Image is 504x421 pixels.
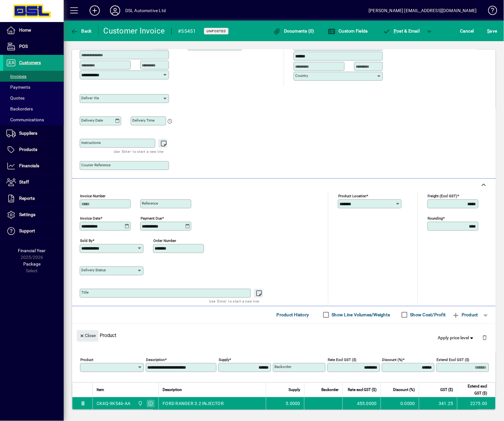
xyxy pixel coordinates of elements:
[487,28,490,34] span: S
[81,290,89,295] mat-label: Title
[409,312,446,318] label: Show Cost/Profit
[3,71,64,82] a: Invoices
[289,387,300,394] span: Supply
[338,194,367,198] mat-label: Product location
[19,196,35,201] span: Reports
[383,28,420,34] span: ost & Email
[273,28,315,34] span: Documents (0)
[80,216,100,221] mat-label: Invoice date
[380,25,423,37] button: Post & Email
[486,25,499,37] button: Save
[80,238,92,243] mat-label: Sold by
[64,25,99,37] app-page-header-button: Back
[84,5,105,16] button: Add
[382,357,403,362] mat-label: Discount (%)
[3,142,64,158] a: Products
[19,60,41,65] span: Customers
[274,309,312,321] button: Product History
[207,29,226,33] span: Unposted
[459,25,476,37] button: Cancel
[457,397,495,410] td: 2275.00
[136,400,143,407] span: Central
[81,268,106,273] mat-label: Delivery status
[331,312,390,318] label: Show Line Volumes/Weights
[132,118,155,123] mat-label: Delivery time
[321,387,339,394] span: Backorder
[3,22,64,38] a: Home
[3,158,64,174] a: Financials
[105,5,125,16] button: Profile
[419,397,457,410] td: 341.25
[209,298,259,305] mat-hint: Use 'Enter' to start a new line
[178,26,196,36] div: #55451
[104,26,165,36] div: Customer Invoice
[6,85,30,90] span: Payments
[3,174,64,190] a: Staff
[19,212,35,217] span: Settings
[125,5,166,16] div: DSL Automotive Ltd
[369,5,477,16] div: [PERSON_NAME] [EMAIL_ADDRESS][DOMAIN_NAME]
[477,335,493,341] app-page-header-button: Delete
[477,330,493,346] button: Delete
[328,28,368,34] span: Custom Fields
[3,39,64,55] a: POS
[328,357,356,362] mat-label: Rate excl GST ($)
[437,357,470,362] mat-label: Extend excl GST ($)
[23,261,40,267] span: Package
[381,397,419,410] td: 0.0000
[146,357,165,362] mat-label: Description
[3,223,64,239] a: Support
[18,248,46,253] span: Financial Year
[3,125,64,141] a: Suppliers
[69,25,93,37] button: Back
[81,118,103,123] mat-label: Delivery date
[6,74,26,79] span: Invoices
[286,401,301,407] span: 5.0000
[274,365,291,369] mat-label: Backorder
[3,93,64,103] a: Quotes
[81,140,101,145] mat-label: Instructions
[461,383,487,397] span: Extend excl GST ($)
[6,106,33,111] span: Backorders
[326,25,369,37] button: Custom Fields
[80,194,106,198] mat-label: Invoice number
[348,387,377,394] span: Rate excl GST ($)
[79,331,96,341] span: Close
[163,387,182,394] span: Description
[75,333,100,338] app-page-header-button: Close
[460,26,474,36] span: Cancel
[428,194,457,198] mat-label: Freight (excl GST)
[80,357,93,362] mat-label: Product
[452,310,478,320] span: Product
[19,179,29,184] span: Staff
[19,131,37,136] span: Suppliers
[97,401,130,407] div: CK4Q-9K546-AA
[219,357,229,362] mat-label: Supply
[487,26,497,36] span: ave
[347,401,377,407] div: 455.0000
[394,28,397,34] span: P
[19,44,28,49] span: POS
[6,117,44,122] span: Communications
[272,25,316,37] button: Documents (0)
[435,332,478,344] button: Apply price level
[449,309,481,321] button: Product
[19,147,37,152] span: Products
[441,387,453,394] span: GST ($)
[19,228,35,233] span: Support
[3,114,64,125] a: Communications
[3,82,64,93] a: Payments
[77,330,99,342] button: Close
[81,163,111,167] mat-label: Courier Reference
[81,96,99,100] mat-label: Deliver via
[6,95,25,101] span: Quotes
[72,324,496,347] div: Product
[438,335,475,342] span: Apply price level
[428,216,443,221] mat-label: Rounding
[3,191,64,207] a: Reports
[163,401,224,407] span: FORD RANGER 3.2 INJECTOR
[3,103,64,114] a: Backorders
[141,216,162,221] mat-label: Payment due
[97,387,104,394] span: Item
[277,310,309,320] span: Product History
